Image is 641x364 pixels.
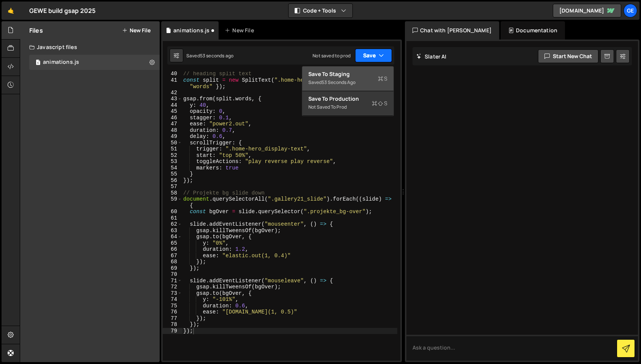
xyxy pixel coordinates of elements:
[163,140,182,146] div: 50
[378,75,387,82] span: S
[20,20,126,26] div: Domain: [PERSON_NAME][DOMAIN_NAME]
[163,184,182,190] div: 57
[122,27,151,33] button: New File
[163,158,182,165] div: 53
[355,49,392,62] button: Save
[302,66,393,91] button: Save to StagingS Saved53 seconds ago
[163,234,182,240] div: 64
[163,133,182,140] div: 49
[163,265,182,272] div: 69
[163,96,182,102] div: 43
[405,21,499,40] div: Chat with [PERSON_NAME]
[83,45,131,50] div: Keywords nach Traffic
[39,45,56,50] div: Domain
[163,315,182,322] div: 77
[308,70,387,78] div: Save to Staging
[163,228,182,234] div: 63
[163,278,182,284] div: 71
[308,103,387,112] div: Not saved to prod
[163,121,182,127] div: 47
[308,95,387,103] div: Save to Production
[12,20,18,26] img: website_grey.svg
[163,196,182,209] div: 59
[20,40,160,55] div: Javascript files
[163,190,182,196] div: 58
[36,60,40,66] span: 1
[163,221,182,228] div: 62
[322,79,355,85] div: 53 seconds ago
[29,6,95,15] div: GEWE build gsap 2025
[163,259,182,265] div: 68
[21,12,37,18] div: v 4.0.25
[308,78,387,87] div: Saved
[2,2,20,20] a: 🤙
[372,100,387,107] span: S
[163,309,182,315] div: 76
[553,4,621,17] a: [DOMAIN_NAME]
[163,177,182,184] div: 56
[416,53,447,60] h2: Slater AI
[200,52,233,59] div: 53 seconds ago
[289,4,352,17] button: Code + Tools
[163,127,182,134] div: 48
[302,91,393,116] button: Save to ProductionS Not saved to prod
[163,290,182,297] div: 73
[29,55,160,70] div: 16828/45989.js
[163,328,182,334] div: 79
[173,27,209,34] div: animations.js
[163,71,182,77] div: 40
[163,171,182,177] div: 55
[163,246,182,253] div: 66
[501,21,565,40] div: Documentation
[163,296,182,303] div: 74
[163,240,182,247] div: 65
[624,4,637,17] a: GE
[163,303,182,309] div: 75
[163,108,182,115] div: 45
[163,253,182,259] div: 67
[225,27,257,34] div: New File
[163,165,182,171] div: 54
[163,271,182,278] div: 70
[163,115,182,121] div: 46
[29,26,43,35] h2: Files
[163,152,182,159] div: 52
[163,77,182,90] div: 41
[163,146,182,152] div: 51
[163,90,182,96] div: 42
[163,102,182,109] div: 44
[163,209,182,215] div: 60
[313,52,351,59] div: Not saved to prod
[43,59,79,66] div: animations.js
[538,49,598,63] button: Start new chat
[31,44,37,50] img: tab_domain_overview_orange.svg
[186,52,233,59] div: Saved
[163,284,182,290] div: 72
[74,44,80,50] img: tab_keywords_by_traffic_grey.svg
[163,215,182,222] div: 61
[12,12,18,18] img: logo_orange.svg
[163,321,182,328] div: 78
